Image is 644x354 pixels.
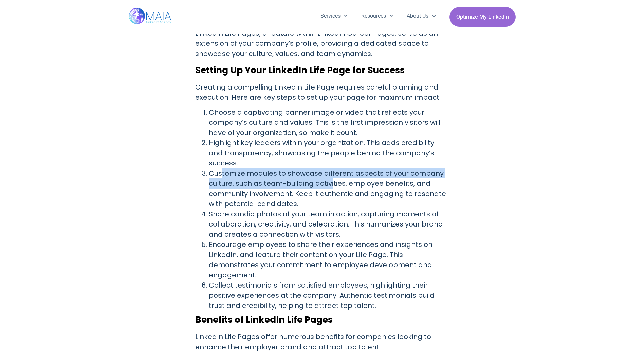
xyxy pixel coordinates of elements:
a: Services [314,7,354,25]
a: About Us [400,7,442,25]
li: Share candid photos of your team in action, capturing moments of collaboration, creativity, and c... [209,209,449,239]
li: Encourage employees to share their experiences and insights on LinkedIn, and feature their conten... [209,239,449,280]
a: Optimize My Linkedin [449,7,516,27]
nav: Menu [314,7,443,25]
p: Creating a compelling LinkedIn Life Page requires careful planning and execution. Here are key st... [195,82,449,102]
li: Choose a captivating banner image or video that reflects your company’s culture and values. This ... [209,107,449,138]
li: Customize modules to showcase different aspects of your company culture, such as team-building ac... [209,168,449,209]
strong: Benefits of LinkedIn Life Pages [195,314,333,326]
p: LinkedIn Life Pages offer numerous benefits for companies looking to enhance their employer brand... [195,332,449,352]
a: Resources [354,7,400,25]
span: Optimize My Linkedin [456,11,509,23]
li: Collect testimonials from satisfied employees, highlighting their positive experiences at the com... [209,280,449,311]
li: Highlight key leaders within your organization. This adds credibility and transparency, showcasin... [209,138,449,168]
strong: Setting Up Your LinkedIn Life Page for Success [195,64,405,76]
